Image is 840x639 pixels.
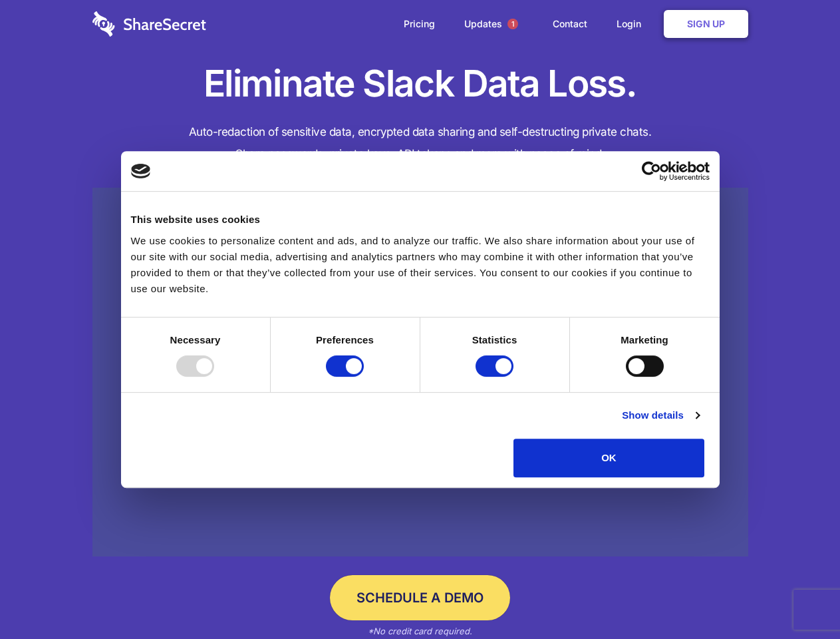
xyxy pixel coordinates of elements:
h4: Auto-redaction of sensitive data, encrypted data sharing and self-destructing private chats. Shar... [92,121,748,165]
span: 1 [507,19,518,29]
a: Sign Up [664,10,748,38]
strong: Preferences [316,334,374,345]
a: Wistia video thumbnail [92,188,748,557]
a: Login [603,3,661,45]
a: Usercentrics Cookiebot - opens in a new window [593,161,710,181]
div: This website uses cookies [131,212,710,228]
button: OK [513,439,704,477]
h1: Eliminate Slack Data Loss. [92,60,748,108]
em: *No credit card required. [368,626,472,636]
a: Contact [539,3,601,45]
a: Show details [622,407,699,423]
img: logo [131,164,151,178]
a: Pricing [390,3,448,45]
img: logo-wordmark-white-trans-d4663122ce5f474addd5e946df7df03e33cb6a1c49d2221995e7729f52c070b2.svg [92,11,206,37]
a: Schedule a Demo [330,575,510,620]
strong: Marketing [621,334,668,345]
strong: Statistics [472,334,517,345]
strong: Necessary [170,334,221,345]
div: We use cookies to personalize content and ads, and to analyze our traffic. We also share informat... [131,233,710,297]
